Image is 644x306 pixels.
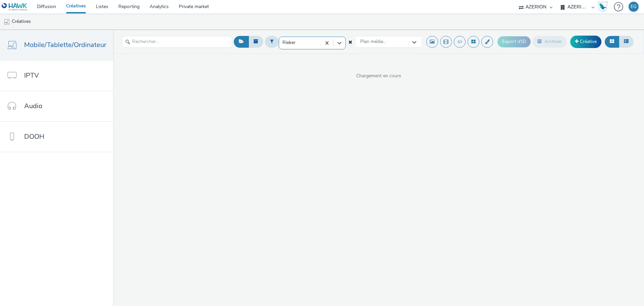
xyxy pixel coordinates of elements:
[24,101,42,111] span: Audio
[598,1,610,12] a: Hawk Academy
[24,71,39,80] span: IPTV
[2,3,28,11] img: undefined Logo
[619,36,634,47] button: Liste
[113,73,644,79] span: Chargement en cours
[24,40,106,50] span: Mobile/Tablette/Ordinateur
[360,39,386,45] span: Plan média...
[598,1,608,12] img: Hawk Academy
[605,36,619,47] button: Grille
[532,36,567,47] button: Archiver
[570,36,601,48] a: Créative
[122,36,232,48] input: Rechercher...
[497,36,531,47] button: Export d'ID
[3,18,10,25] img: mobile
[24,132,44,141] span: DOOH
[631,2,637,12] div: EG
